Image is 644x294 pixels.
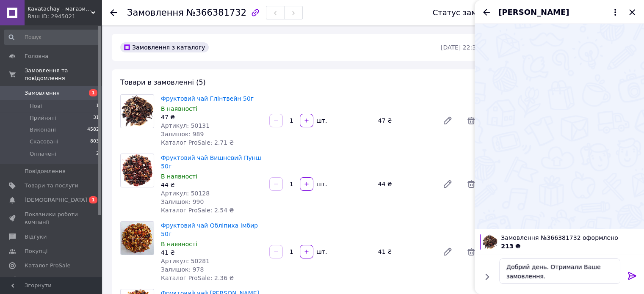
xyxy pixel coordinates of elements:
span: Kavatachay - магазин кави та чаю в Україні [28,5,91,13]
img: Фруктовий чай Вишневий Пунш 50г [121,154,154,187]
a: Редагувати [439,243,456,260]
span: 213 ₴ [501,243,520,250]
span: Каталог ProSale: 2.71 ₴ [161,139,234,146]
span: Артикул: 50128 [161,190,210,197]
div: Повернутися назад [110,8,117,17]
span: Прийняті [30,114,56,122]
a: Фруктовий чай Вишневий Пунш 50г [161,154,261,170]
img: 3483959665_w100_h100_fruktovyj-chaj-glintvejn.jpg [482,234,498,250]
span: Артикул: 50131 [161,122,210,129]
span: 4582 [87,126,99,134]
span: Залишок: 989 [161,131,204,137]
div: 41 ₴ [375,246,436,258]
span: 1 [89,89,97,96]
span: Виконані [30,126,56,134]
span: 2 [96,150,99,158]
span: Оплачені [30,150,56,158]
div: Замовлення з каталогу [120,42,209,52]
span: Показники роботи компанії [25,211,78,226]
div: шт. [314,247,328,256]
span: В наявності [161,241,197,247]
span: Аналітика [25,276,54,284]
div: 47 ₴ [161,113,263,121]
time: [DATE] 22:36 [441,44,480,51]
button: Закрити [627,7,637,17]
div: 47 ₴ [375,115,436,126]
span: 1 [96,102,99,110]
span: Замовлення [25,89,60,97]
span: В наявності [161,105,197,112]
div: шт. [314,116,328,125]
div: шт. [314,180,328,188]
span: В наявності [161,173,197,180]
span: Замовлення №366381732 оформлено [501,234,639,242]
span: [DEMOGRAPHIC_DATA] [25,196,87,204]
div: 41 ₴ [161,248,263,257]
span: Видалити [463,176,480,192]
span: Відгуки [25,233,47,241]
div: 44 ₴ [161,181,263,189]
span: 1 [89,196,97,203]
span: Замовлення та повідомлення [25,67,102,82]
img: Фруктовий чай Обліпиха Імбир 50г [121,222,154,255]
span: 31 [93,114,99,122]
span: Каталог ProSale [25,262,70,269]
button: Показати кнопки [481,271,492,282]
img: Фруктовий чай Глінтвейн 50г [121,95,154,128]
span: Покупці [25,247,47,255]
a: Редагувати [439,112,456,129]
span: Каталог ProSale: 2.54 ₴ [161,207,234,214]
span: [PERSON_NAME] [498,7,569,18]
span: Замовлення [127,8,184,18]
span: Видалити [463,243,480,260]
span: Скасовані [30,138,58,146]
div: 44 ₴ [375,178,436,190]
span: Артикул: 50281 [161,258,210,264]
span: Товари та послуги [25,182,78,190]
a: Фруктовий чай Обліпиха Імбир 50г [161,222,258,237]
textarea: Добрий день. Отримали Ваше замовлення. [499,258,620,284]
button: [PERSON_NAME] [498,7,620,18]
button: Назад [481,7,492,17]
div: Статус замовлення [433,8,511,17]
span: Головна [25,52,48,60]
span: Нові [30,102,42,110]
input: Пошук [4,30,100,45]
a: Фруктовий чай Глінтвейн 50г [161,95,254,102]
span: Залишок: 990 [161,198,204,205]
span: Товари в замовленні (5) [120,78,206,86]
span: 803 [90,138,99,146]
div: Ваш ID: 2945021 [28,13,102,20]
span: Видалити [463,112,480,129]
span: №366381732 [186,8,246,18]
span: Каталог ProSale: 2.36 ₴ [161,275,234,281]
span: Залишок: 978 [161,266,204,273]
span: Повідомлення [25,168,66,175]
a: Редагувати [439,176,456,192]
